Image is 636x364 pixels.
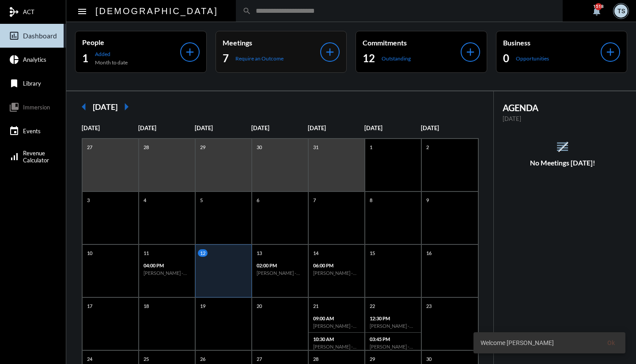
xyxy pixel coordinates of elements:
[424,302,434,310] p: 23
[9,54,19,65] mat-icon: pie_chart
[23,104,50,111] span: Immersion
[555,139,570,154] mat-icon: reorder
[254,355,264,363] p: 27
[184,46,196,58] mat-icon: add
[23,80,41,87] span: Library
[82,38,180,46] p: People
[251,124,308,131] p: [DATE]
[85,355,95,363] p: 24
[95,4,218,18] h2: [DEMOGRAPHIC_DATA]
[195,124,251,131] p: [DATE]
[75,98,93,116] mat-icon: arrow_left
[141,302,151,310] p: 18
[77,6,87,17] mat-icon: Side nav toggle icon
[223,51,229,65] h2: 7
[223,38,321,47] p: Meetings
[311,355,321,363] p: 28
[503,51,509,65] h2: 0
[311,143,321,151] p: 31
[93,102,117,112] h2: [DATE]
[503,38,601,47] p: Business
[367,249,377,257] p: 15
[600,335,622,351] button: Ok
[424,355,434,363] p: 30
[516,55,549,62] p: Opportunities
[9,7,19,17] mat-icon: mediation
[23,32,57,40] span: Dashboard
[313,270,360,276] h6: [PERSON_NAME] - [PERSON_NAME] - Review
[367,196,375,204] p: 8
[235,55,284,62] p: Require an Outcome
[311,302,321,310] p: 21
[313,263,360,268] p: 06:00 PM
[23,56,46,63] span: Analytics
[73,2,91,20] button: Toggle sidenav
[85,196,92,204] p: 3
[370,323,416,329] h6: [PERSON_NAME] - Investment
[257,263,303,268] p: 02:00 PM
[141,249,151,257] p: 11
[464,46,477,58] mat-icon: add
[254,249,264,257] p: 13
[614,4,628,18] div: TS
[85,302,95,310] p: 17
[363,38,461,47] p: Commitments
[9,78,19,89] mat-icon: bookmark
[144,270,190,276] h6: [PERSON_NAME] - [PERSON_NAME] - Investment
[503,115,623,122] p: [DATE]
[503,102,623,113] h2: AGENDA
[370,344,416,349] h6: [PERSON_NAME] - [PERSON_NAME] - Investment
[23,128,41,135] span: Events
[367,143,375,151] p: 1
[311,196,318,204] p: 7
[364,124,421,131] p: [DATE]
[141,355,151,363] p: 25
[424,143,431,151] p: 2
[198,143,208,151] p: 29
[367,302,377,310] p: 22
[141,143,151,151] p: 28
[324,46,336,58] mat-icon: add
[311,249,321,257] p: 14
[82,124,138,131] p: [DATE]
[82,51,88,65] h2: 1
[23,8,34,15] span: ACT
[9,102,19,113] mat-icon: collections_bookmark
[370,315,416,321] p: 12:30 PM
[138,124,195,131] p: [DATE]
[85,143,95,151] p: 27
[595,3,602,10] div: 1518
[367,355,377,363] p: 29
[95,59,128,66] p: Month to date
[421,124,477,131] p: [DATE]
[313,323,360,329] h6: [PERSON_NAME] - Investment
[363,51,375,65] h2: 12
[370,336,416,342] p: 03:45 PM
[198,249,208,257] p: 12
[254,196,261,204] p: 6
[424,249,434,257] p: 16
[198,355,208,363] p: 26
[9,126,19,136] mat-icon: event
[257,270,303,276] h6: [PERSON_NAME] - Review
[198,302,208,310] p: 19
[144,263,190,268] p: 04:00 PM
[141,196,148,204] p: 4
[95,51,128,57] p: Added
[313,315,360,321] p: 09:00 AM
[313,336,360,342] p: 10:30 AM
[85,249,95,257] p: 10
[198,196,205,204] p: 5
[313,344,360,349] h6: [PERSON_NAME] - Investment
[481,338,554,347] span: Welcome [PERSON_NAME]
[254,143,264,151] p: 30
[604,46,617,58] mat-icon: add
[117,98,135,116] mat-icon: arrow_right
[254,302,264,310] p: 20
[308,124,364,131] p: [DATE]
[591,6,602,16] mat-icon: notifications
[23,150,49,164] span: Revenue Calculator
[9,151,19,162] mat-icon: signal_cellular_alt
[382,55,411,62] p: Outstanding
[242,7,251,15] mat-icon: search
